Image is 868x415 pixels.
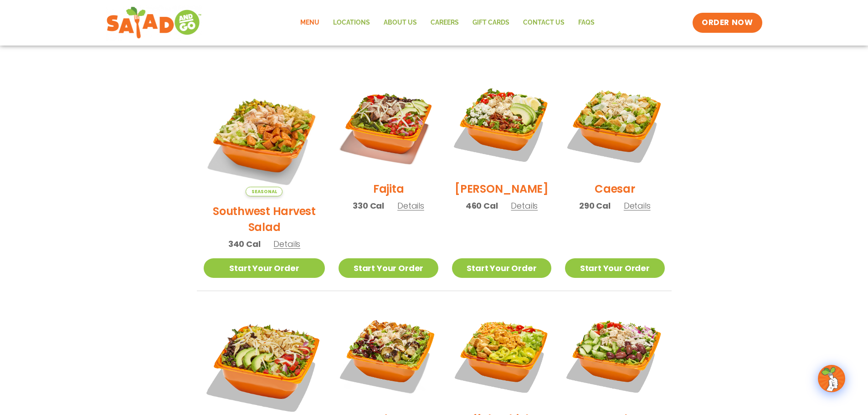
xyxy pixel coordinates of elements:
h2: [PERSON_NAME] [455,181,549,197]
span: Details [624,200,651,211]
span: 340 Cal [228,238,261,250]
a: ORDER NOW [693,13,762,33]
a: Start Your Order [339,258,438,278]
a: Start Your Order [204,258,325,278]
span: Seasonal [246,187,282,196]
span: Details [397,200,424,211]
a: About Us [377,12,424,33]
span: Details [273,238,300,250]
nav: Menu [293,12,601,33]
img: Product photo for Roasted Autumn Salad [339,305,438,404]
a: Start Your Order [565,258,664,278]
h2: Fajita [373,181,404,197]
a: Start Your Order [452,258,551,278]
img: new-SAG-logo-768×292 [106,5,202,41]
img: Product photo for Caesar Salad [565,75,664,174]
img: Product photo for Southwest Harvest Salad [204,75,325,196]
span: Details [511,200,538,211]
img: Product photo for Greek Salad [565,305,664,404]
span: 460 Cal [466,200,498,212]
a: Careers [424,12,466,33]
span: 290 Cal [579,200,611,212]
img: Product photo for Fajita Salad [339,75,438,174]
img: Product photo for Cobb Salad [452,75,551,174]
a: FAQs [571,12,601,33]
img: wpChatIcon [819,366,844,391]
a: Contact Us [516,12,571,33]
span: 330 Cal [353,200,384,212]
h2: Southwest Harvest Salad [204,203,325,235]
img: Product photo for Buffalo Chicken Salad [452,305,551,404]
a: Locations [326,12,377,33]
a: Menu [293,12,326,33]
a: GIFT CARDS [466,12,516,33]
h2: Caesar [595,181,635,197]
span: ORDER NOW [702,17,753,28]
